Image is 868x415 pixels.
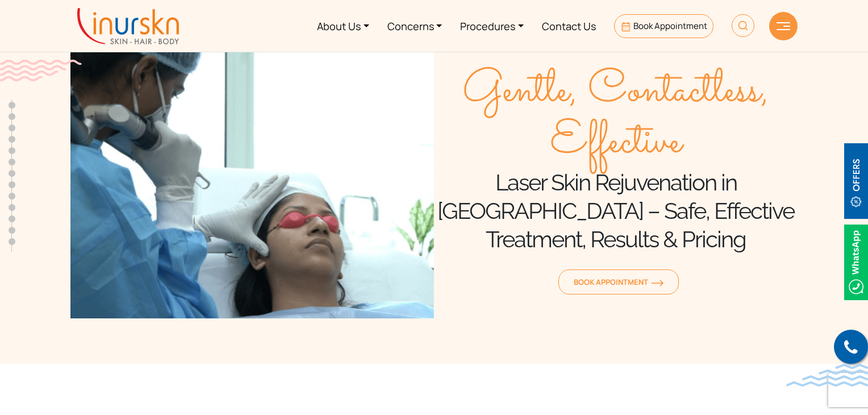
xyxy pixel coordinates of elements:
[614,14,713,38] a: Book Appointment
[434,168,798,254] h1: Laser Skin Rejuvenation in [GEOGRAPHIC_DATA] – Safe, Effective Treatment, Results & Pricing
[651,280,663,287] img: orange-arrow
[558,269,679,294] a: Book Appointmentorange-arrow
[732,14,754,37] img: HeaderSearch
[633,20,707,32] span: Book Appointment
[574,277,663,287] span: Book Appointment
[786,364,868,387] img: bluewave
[77,8,179,44] img: inurskn-logo
[844,255,868,268] a: Whatsappicon
[434,66,798,168] span: Gentle, Contactless, Effective
[308,5,378,47] a: About Us
[777,22,790,30] img: hamLine.svg
[451,5,533,47] a: Procedures
[533,5,605,47] a: Contact Us
[844,143,868,219] img: offerBt
[844,225,868,300] img: Whatsappicon
[378,5,452,47] a: Concerns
